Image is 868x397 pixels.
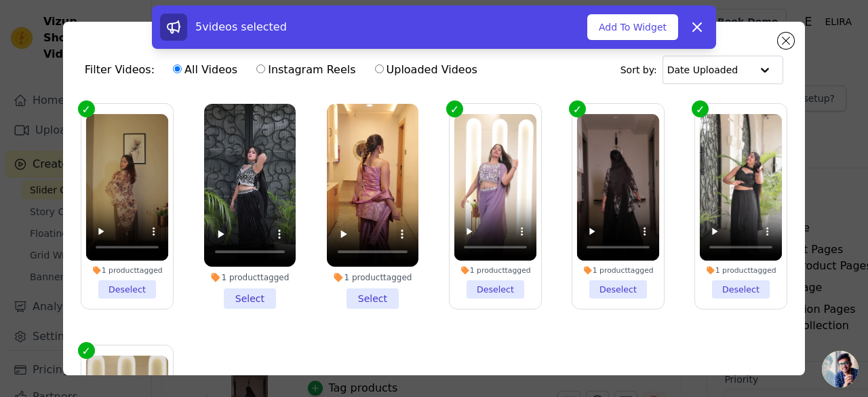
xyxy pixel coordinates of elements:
[327,272,418,283] div: 1 product tagged
[374,61,478,79] label: Uploaded Videos
[822,351,859,387] div: Open chat
[700,265,783,275] div: 1 product tagged
[577,265,660,275] div: 1 product tagged
[454,265,537,275] div: 1 product tagged
[195,20,287,33] span: 5 videos selected
[85,54,485,86] div: Filter Videos:
[172,61,238,79] label: All Videos
[620,56,784,84] div: Sort by:
[587,14,678,40] button: Add To Widget
[86,265,169,275] div: 1 product tagged
[256,61,356,79] label: Instagram Reels
[204,272,296,283] div: 1 product tagged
